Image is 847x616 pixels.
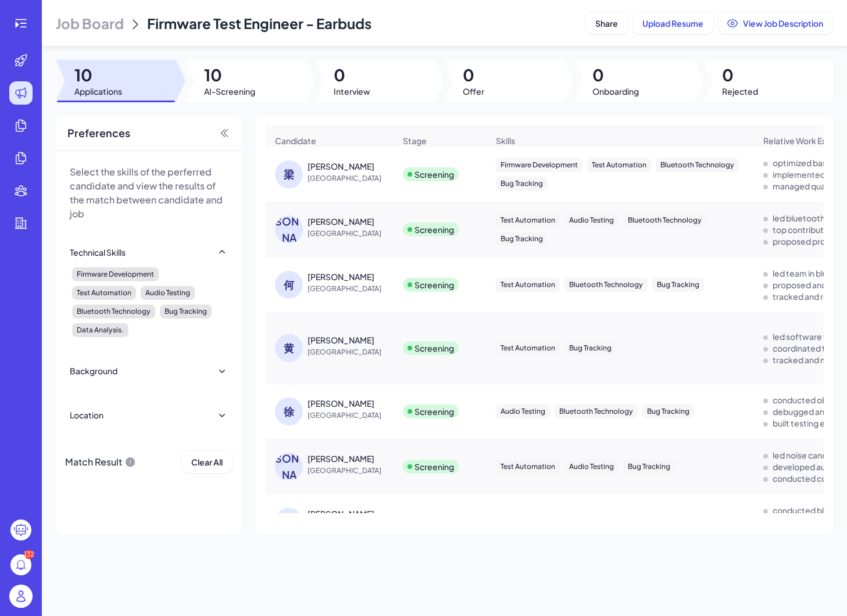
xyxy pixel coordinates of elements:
div: 朱木娇 [308,453,374,464]
div: Screening [414,461,454,472]
div: Bug Tracking [496,232,548,246]
div: Bluetooth Technology [555,404,638,418]
span: [GEOGRAPHIC_DATA] [308,173,395,184]
div: Data Analysis. [72,323,128,337]
div: Bug Tracking [160,305,212,318]
div: Bluetooth Technology [564,278,648,292]
div: Screening [414,279,454,291]
span: 0 [463,65,484,85]
div: Bluetooth Technology [623,213,706,227]
div: 132 [24,550,34,559]
div: 梁 [275,160,303,188]
span: Candidate [275,135,316,146]
div: 龙 [275,508,303,536]
div: Screening [414,342,454,354]
span: Stage [403,135,427,146]
div: Location [70,409,103,421]
span: 0 [722,65,758,85]
div: Test Automation [496,213,560,227]
div: Background [70,365,117,377]
div: Screening [414,406,454,417]
div: Match Result [65,451,136,473]
div: Test Automation [496,460,560,474]
span: [GEOGRAPHIC_DATA] [308,228,395,239]
img: user_logo.png [9,585,33,608]
div: Test Automation [496,278,560,292]
span: Preferences [67,125,130,141]
div: Bug Tracking [623,460,675,474]
span: 0 [334,65,370,85]
div: Test Automation [587,158,651,172]
span: Offer [463,85,484,97]
div: Bug Tracking [652,278,704,292]
div: [PERSON_NAME] [275,453,303,481]
span: AI-Screening [204,85,255,97]
span: Onboarding [592,85,639,97]
div: Firmware Development [72,267,159,281]
div: 徐 [275,397,303,425]
span: 10 [204,65,255,85]
div: Bluetooth Technology [656,158,739,172]
span: Rejected [722,85,758,97]
span: [GEOGRAPHIC_DATA] [308,410,395,421]
span: View Job Description [743,18,823,28]
div: Firmware Development [496,158,582,172]
span: Firmware Test Engineer - Earbuds [147,15,371,32]
span: 10 [74,65,122,85]
div: Bug Tracking [564,341,616,355]
span: Skills [496,135,515,146]
p: Select the skills of the perferred candidate and view the results of the match between candidate ... [70,165,228,221]
div: Bluetooth Technology [72,305,155,318]
div: Technical Skills [70,246,126,258]
div: 黄浩明 [308,334,374,346]
div: 龙明猛 [308,508,374,520]
button: Clear All [181,451,233,473]
div: Audio Testing [496,404,550,418]
div: [PERSON_NAME] [275,216,303,243]
div: Test Automation [496,341,560,355]
div: 邓桂月 [308,216,374,227]
div: 徐寅虎 [308,397,374,409]
span: [GEOGRAPHIC_DATA] [308,346,395,358]
div: Audio Testing [141,286,195,300]
button: View Job Description [718,12,833,34]
span: [GEOGRAPHIC_DATA] [308,465,395,477]
span: Share [595,18,618,28]
div: Audio Testing [564,460,619,474]
div: 何 [275,271,303,299]
div: 黄 [275,334,303,362]
div: Screening [414,224,454,235]
span: 0 [592,65,639,85]
span: Clear All [191,457,223,467]
div: Bug Tracking [496,177,548,191]
div: Screening [414,169,454,180]
span: Applications [74,85,122,97]
span: [GEOGRAPHIC_DATA] [308,283,395,295]
span: Job Board [56,14,124,33]
span: Upload Resume [642,18,703,28]
span: Interview [334,85,370,97]
div: Audio Testing [564,213,619,227]
div: 梁务航 [308,160,374,172]
div: Bug Tracking [642,404,694,418]
button: Upload Resume [632,12,713,34]
div: Test Automation [72,286,136,300]
div: 何秀祝 [308,271,374,282]
button: Share [585,12,628,34]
